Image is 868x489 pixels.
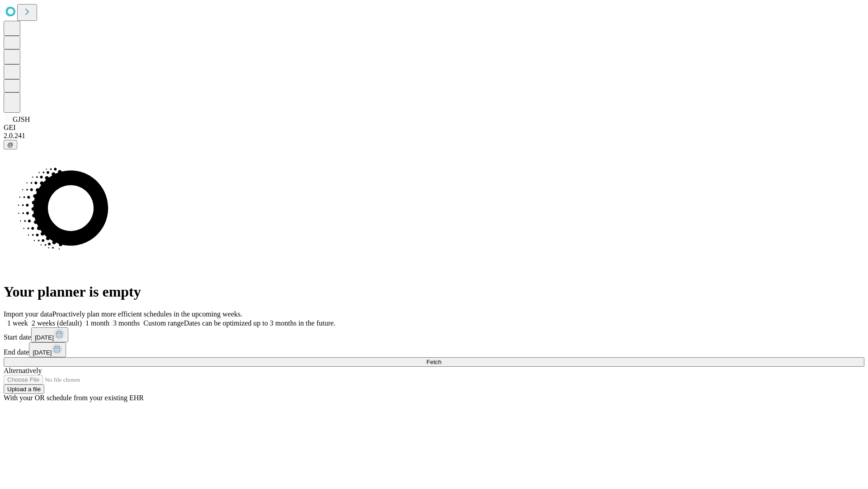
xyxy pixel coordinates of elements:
span: @ [7,141,14,148]
span: Proactively plan more efficient schedules in the upcoming weeks. [52,310,242,318]
div: 2.0.241 [4,132,864,140]
span: GJSH [13,115,30,123]
button: Upload a file [4,384,44,394]
span: Dates can be optimized up to 3 months in the future. [184,319,335,327]
span: 1 week [7,319,28,327]
span: [DATE] [35,334,54,341]
span: Fetch [426,359,441,365]
span: 2 weeks (default) [32,319,82,327]
div: GEI [4,124,864,132]
div: Start date [4,327,864,342]
span: Alternatively [4,367,42,374]
span: [DATE] [33,349,52,356]
div: End date [4,342,864,357]
span: 1 month [85,319,109,327]
button: [DATE] [29,342,66,357]
span: Import your data [4,310,52,318]
button: [DATE] [31,327,68,342]
span: 3 months [113,319,140,327]
span: Custom range [143,319,184,327]
h1: Your planner is empty [4,283,864,300]
button: @ [4,140,17,149]
button: Fetch [4,357,864,367]
span: With your OR schedule from your existing EHR [4,394,144,402]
